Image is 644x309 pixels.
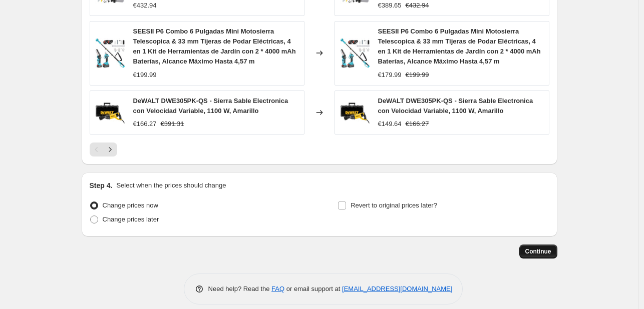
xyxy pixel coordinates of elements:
span: Continue [525,247,551,255]
span: or email support at [284,285,342,292]
h2: Step 4. [90,180,113,190]
div: €166.27 [133,119,157,129]
strike: €432.94 [406,0,429,10]
img: 71WEl4XxrJL_80x.jpg [340,38,370,68]
strike: €199.99 [406,70,429,80]
span: SEESII P6 Combo 6 Pulgadas Mini Motosierra Telescopica & 33 mm Tijeras de Podar Eléctricas, 4 en ... [378,27,541,65]
span: Revert to original prices later? [351,201,437,209]
a: [EMAIL_ADDRESS][DOMAIN_NAME] [342,285,452,292]
div: €389.65 [378,0,402,10]
div: €199.99 [133,70,157,80]
span: Need help? Read the [208,285,272,292]
nav: Pagination [90,142,117,156]
button: Continue [519,244,557,258]
span: Change prices now [103,201,158,209]
span: SEESII P6 Combo 6 Pulgadas Mini Motosierra Telescopica & 33 mm Tijeras de Podar Eléctricas, 4 en ... [133,27,296,65]
img: 71SoVtqNLsL_80x.jpg [95,97,125,127]
strike: €391.31 [161,119,184,129]
span: DeWALT DWE305PK-QS - Sierra Sable Electronica con Velocidad Variable, 1100 W, Amarillo [133,97,288,114]
div: €432.94 [133,0,157,10]
button: Next [103,142,117,156]
img: 71WEl4XxrJL_80x.jpg [95,38,125,68]
div: €149.64 [378,119,402,129]
p: Select when the prices should change [116,180,226,190]
a: FAQ [271,285,284,292]
div: €179.99 [378,70,402,80]
img: 71SoVtqNLsL_80x.jpg [340,97,370,127]
span: DeWALT DWE305PK-QS - Sierra Sable Electronica con Velocidad Variable, 1100 W, Amarillo [378,97,533,114]
strike: €166.27 [406,119,429,129]
span: Change prices later [103,215,159,223]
